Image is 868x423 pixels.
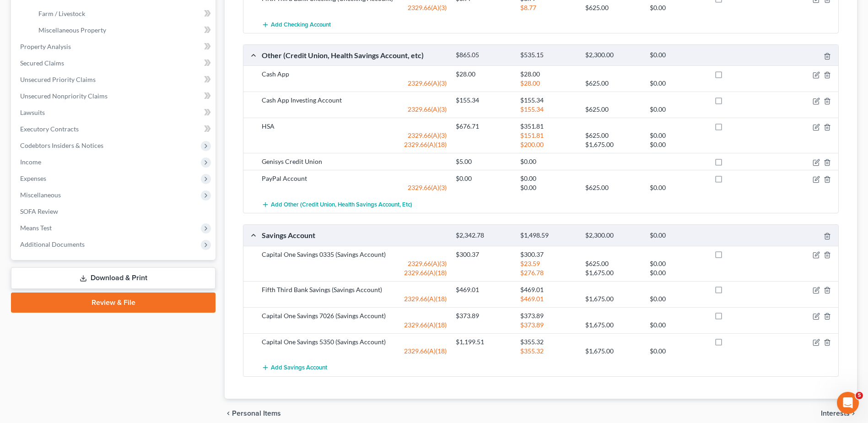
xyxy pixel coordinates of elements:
[451,70,516,79] div: $28.00
[451,51,516,60] div: $865.05
[581,51,645,60] div: $2,300.00
[856,392,863,399] span: 5
[645,268,710,277] div: $0.00
[257,320,451,330] div: 2329.66(A)(18)
[451,231,516,240] div: $2,342.78
[581,259,645,268] div: $625.00
[257,183,451,192] div: 2329.66(A)(3)
[451,122,516,131] div: $676.71
[516,231,580,240] div: $1,498.59
[257,268,451,277] div: 2329.66(A)(18)
[20,92,108,100] span: Unsecured Nonpriority Claims
[20,59,64,67] span: Secured Claims
[451,157,516,166] div: $5.00
[13,71,216,88] a: Unsecured Priority Claims
[257,347,451,356] div: 2329.66(A)(18)
[262,359,327,376] button: Add Savings Account
[837,392,859,414] iframe: Intercom live chat
[257,174,451,183] div: PayPal Account
[451,174,516,183] div: $0.00
[451,96,516,105] div: $155.34
[645,140,710,149] div: $0.00
[516,79,580,88] div: $28.00
[516,140,580,149] div: $200.00
[257,294,451,304] div: 2329.66(A)(18)
[262,16,331,33] button: Add Checking Account
[821,410,857,417] button: Interests chevron_right
[20,108,45,116] span: Lawsuits
[645,183,710,192] div: $0.00
[516,96,580,105] div: $155.34
[257,79,451,88] div: 2329.66(A)(3)
[257,96,451,105] div: Cash App Investing Account
[516,131,580,140] div: $151.81
[821,410,850,417] span: Interests
[581,231,645,240] div: $2,300.00
[581,3,645,12] div: $625.00
[581,268,645,277] div: $1,675.00
[225,410,232,417] i: chevron_left
[645,51,710,60] div: $0.00
[13,38,216,55] a: Property Analysis
[20,174,46,182] span: Expenses
[20,224,52,232] span: Means Test
[20,191,61,199] span: Miscellaneous
[225,410,281,417] button: chevron_left Personal Items
[20,158,41,166] span: Income
[257,285,451,294] div: Fifth Third Bank Savings (Savings Account)
[232,410,281,417] span: Personal Items
[257,122,451,131] div: HSA
[13,121,216,137] a: Executory Contracts
[20,125,79,133] span: Executory Contracts
[20,207,58,215] span: SOFA Review
[31,22,216,38] a: Miscellaneous Property
[257,259,451,268] div: 2329.66(A)(3)
[31,5,216,22] a: Farm / Livestock
[271,364,327,372] span: Add Savings Account
[20,43,71,50] span: Property Analysis
[20,141,103,149] span: Codebtors Insiders & Notices
[257,230,451,240] div: Savings Account
[38,10,85,17] span: Farm / Livestock
[516,105,580,114] div: $155.34
[257,105,451,114] div: 2329.66(A)(3)
[581,183,645,192] div: $625.00
[581,140,645,149] div: $1,675.00
[262,196,412,213] button: Add Other (Credit Union, Health Savings Account, etc)
[13,203,216,220] a: SOFA Review
[516,183,580,192] div: $0.00
[645,320,710,330] div: $0.00
[516,259,580,268] div: $23.59
[451,285,516,294] div: $469.01
[11,293,216,313] a: Review & File
[257,50,451,60] div: Other (Credit Union, Health Savings Account, etc)
[257,3,451,12] div: 2329.66(A)(3)
[257,131,451,140] div: 2329.66(A)(3)
[257,157,451,166] div: Genisys Credit Union
[516,174,580,183] div: $0.00
[581,347,645,356] div: $1,675.00
[645,347,710,356] div: $0.00
[20,240,85,248] span: Additional Documents
[645,105,710,114] div: $0.00
[257,311,451,320] div: Capital One Savings 7026 (Savings Account)
[516,320,580,330] div: $373.89
[13,104,216,121] a: Lawsuits
[451,337,516,347] div: $1,199.51
[516,250,580,259] div: $300.37
[257,140,451,149] div: 2329.66(A)(18)
[20,76,96,83] span: Unsecured Priority Claims
[581,105,645,114] div: $625.00
[13,55,216,71] a: Secured Claims
[451,311,516,320] div: $373.89
[645,79,710,88] div: $0.00
[516,285,580,294] div: $469.01
[581,320,645,330] div: $1,675.00
[645,294,710,304] div: $0.00
[257,70,451,79] div: Cash App
[38,26,106,34] span: Miscellaneous Property
[271,201,412,208] span: Add Other (Credit Union, Health Savings Account, etc)
[645,131,710,140] div: $0.00
[516,51,580,60] div: $535.15
[581,294,645,304] div: $1,675.00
